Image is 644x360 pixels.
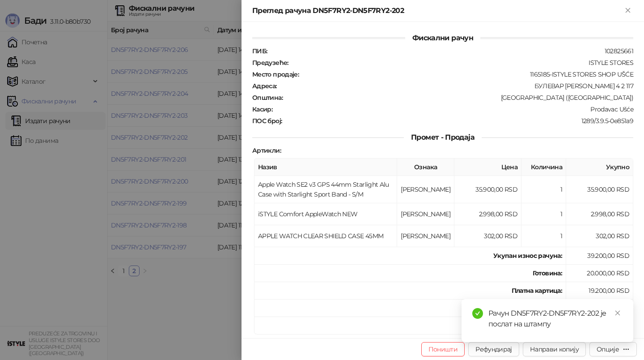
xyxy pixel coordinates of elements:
[454,176,521,203] td: 35.900,00 RSD
[521,225,566,247] td: 1
[252,59,288,67] strong: Предузеће :
[454,225,521,247] td: 302,00 RSD
[273,105,634,113] div: Prodavac Ušće
[284,94,634,102] div: [GEOGRAPHIC_DATA] ([GEOGRAPHIC_DATA])
[493,252,562,260] strong: Укупан износ рачуна :
[566,159,633,176] th: Укупно
[252,47,267,55] strong: ПИБ :
[252,117,282,125] strong: ПОС број :
[254,203,397,225] td: iSTYLE Comfort AppleWatch NEW
[566,282,633,300] td: 19.200,00 RSD
[468,342,519,356] button: Рефундирај
[597,345,619,353] div: Опције
[566,225,633,247] td: 302,00 RSD
[252,146,281,154] strong: Артикли :
[454,159,521,176] th: Цена
[454,203,521,225] td: 2.998,00 RSD
[278,82,634,90] div: БУЛЕВАР [PERSON_NAME] 4 2 117
[566,247,633,265] td: 39.200,00 RSD
[397,159,454,176] th: Ознака
[566,265,633,282] td: 20.000,00 RSD
[530,345,579,353] span: Направи копију
[283,117,634,125] div: 1289/3.9.5-0e851a9
[614,310,621,316] span: close
[397,203,454,225] td: [PERSON_NAME]
[613,308,623,318] a: Close
[566,176,633,203] td: 35.900,00 RSD
[533,269,562,277] strong: Готовина :
[405,34,480,42] span: Фискални рачун
[472,308,483,319] span: check-circle
[252,70,299,78] strong: Место продаје :
[252,82,277,90] strong: Адреса :
[252,94,283,102] strong: Општина :
[404,133,482,141] span: Промет - Продаја
[268,47,634,55] div: 102825661
[252,5,623,16] div: Преглед рачуна DN5F7RY2-DN5F7RY2-202
[512,287,562,295] strong: Платна картица :
[623,5,633,16] button: Close
[252,105,272,113] strong: Касир :
[254,176,397,203] td: Apple Watch SE2 v3 GPS 44mm Starlight Alu Case with Starlight Sport Band - S/M
[566,203,633,225] td: 2.998,00 RSD
[521,159,566,176] th: Количина
[523,342,586,356] button: Направи копију
[421,342,465,356] button: Поништи
[521,176,566,203] td: 1
[300,70,634,78] div: 1165185-ISTYLE STORES SHOP UŠĆE
[521,203,566,225] td: 1
[289,59,634,67] div: ISTYLE STORES
[254,225,397,247] td: APPLE WATCH CLEAR SHIELD CASE 45MM
[589,342,637,356] button: Опције
[488,308,623,330] div: Рачун DN5F7RY2-DN5F7RY2-202 је послат на штампу
[254,159,397,176] th: Назив
[397,225,454,247] td: [PERSON_NAME]
[397,176,454,203] td: [PERSON_NAME]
